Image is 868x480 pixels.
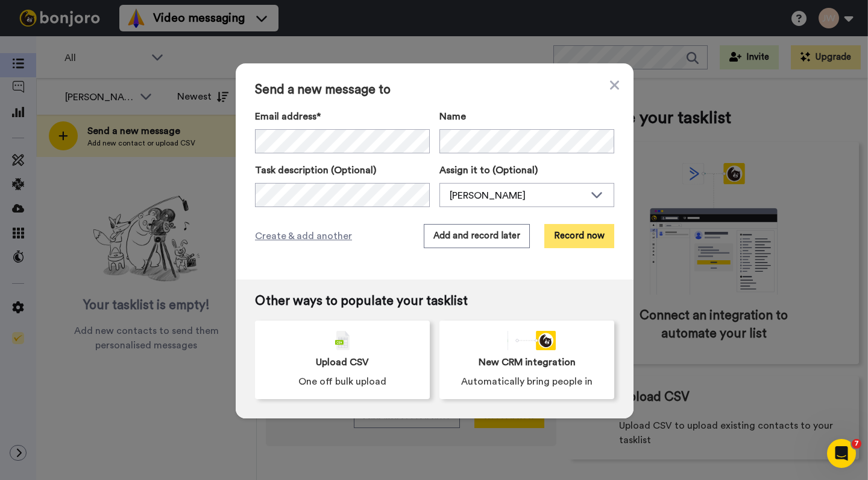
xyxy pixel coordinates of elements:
[439,109,466,124] span: Name
[255,83,614,97] span: Send a new message to
[450,188,585,203] div: [PERSON_NAME]
[316,355,369,370] span: Upload CSV
[498,331,556,350] div: animation
[255,294,614,309] span: Other ways to populate your tasklist
[298,374,386,389] span: One off bulk upload
[255,163,430,178] label: Task description (Optional)
[439,163,614,178] label: Assign it to (Optional)
[424,224,530,248] button: Add and record later
[827,439,856,468] iframe: Intercom live chat
[544,224,614,248] button: Record now
[335,331,350,350] img: csv-grey.png
[479,355,576,370] span: New CRM integration
[461,374,593,389] span: Automatically bring people in
[852,439,861,449] span: 7
[255,109,430,124] label: Email address*
[255,229,352,243] span: Create & add another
